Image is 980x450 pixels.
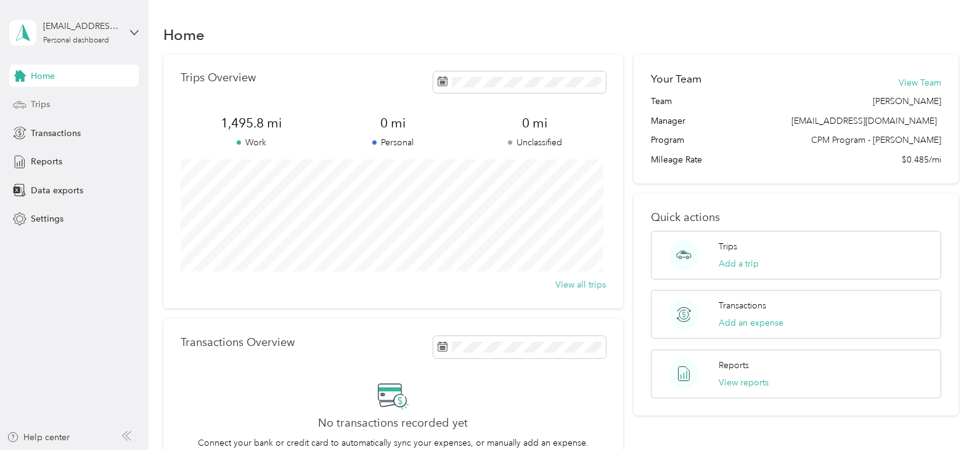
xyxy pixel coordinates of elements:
div: Personal dashboard [43,37,109,44]
p: Transactions Overview [181,336,295,349]
p: Trips Overview [181,71,256,84]
h1: Home [163,28,205,41]
span: Settings [31,212,63,225]
button: View all trips [555,278,606,291]
div: [EMAIL_ADDRESS][DOMAIN_NAME] [43,20,120,33]
p: Connect your bank or credit card to automatically sync your expenses, or manually add an expense. [198,436,589,449]
p: Quick actions [651,211,941,224]
span: Manager [651,115,685,127]
p: Unclassified [464,136,606,149]
span: Team [651,95,672,108]
p: Work [181,136,322,149]
p: Trips [719,240,737,253]
span: Transactions [31,127,81,140]
p: Reports [719,359,749,372]
button: Add a trip [719,257,759,270]
span: $0.485/mi [902,153,941,166]
p: Personal [322,136,464,149]
span: Mileage Rate [651,153,702,166]
h2: Your Team [651,71,701,87]
span: [PERSON_NAME] [873,95,941,108]
p: Transactions [719,299,766,312]
span: 0 mi [322,115,464,132]
button: View Team [899,76,941,89]
span: Reports [31,155,62,168]
span: Home [31,70,55,82]
span: [EMAIL_ADDRESS][DOMAIN_NAME] [791,116,937,126]
span: Program [651,134,684,147]
button: Add an expense [719,316,783,329]
span: 0 mi [464,115,606,132]
button: Help center [7,431,70,444]
span: CPM Program - [PERSON_NAME] [811,134,941,147]
span: 1,495.8 mi [181,115,322,132]
span: Trips [31,98,50,111]
button: View reports [719,376,769,389]
iframe: Everlance-gr Chat Button Frame [911,381,980,450]
h2: No transactions recorded yet [318,417,468,430]
span: Data exports [31,184,83,197]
